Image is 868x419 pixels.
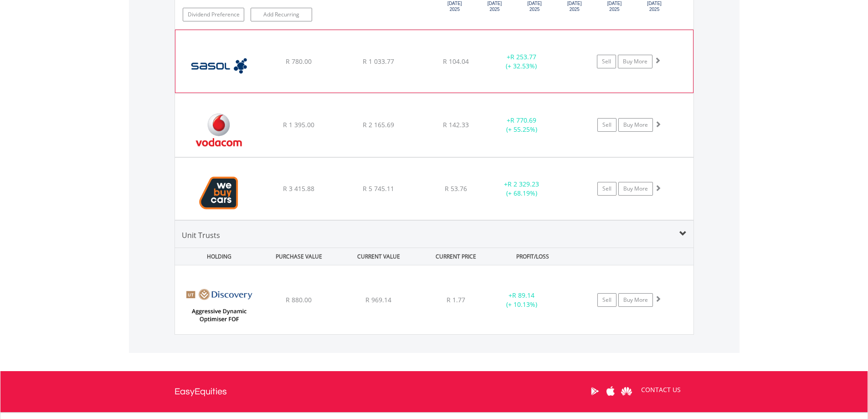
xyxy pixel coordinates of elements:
a: Huawei [619,377,635,405]
span: R 53.76 [445,184,467,193]
a: Buy More [618,293,653,307]
span: R 89.14 [512,291,534,300]
a: Add Recurring [251,8,312,21]
span: R 5 745.11 [363,184,394,193]
img: UT.ZA.DADAOF.png [180,277,258,331]
a: Apple [603,377,619,405]
span: R 2 165.69 [363,120,394,129]
img: EQU.ZA.SOL.png [180,41,258,91]
img: EQU.ZA.VOD.png [180,105,258,154]
a: CONTACT US [635,377,687,403]
span: R 1 033.77 [363,57,394,66]
a: Sell [597,182,616,196]
span: R 3 415.88 [283,184,314,193]
a: Google Play [587,377,603,405]
div: + (+ 55.25%) [488,116,556,134]
div: CURRENT PRICE [419,248,492,265]
div: + (+ 10.13%) [488,291,556,309]
div: + (+ 32.53%) [487,52,555,71]
a: EasyEquities [175,371,227,412]
img: EQU.ZA.WBC.png [180,169,258,218]
span: R 880.00 [286,295,312,304]
span: Unit Trusts [182,230,220,240]
a: Sell [597,55,616,68]
text: [DATE] 2025 [488,1,502,12]
span: R 1 395.00 [283,120,314,129]
a: Buy More [618,55,652,68]
span: R 969.14 [365,295,391,304]
div: PROFIT/LOSS [494,248,572,265]
span: R 142.33 [443,120,469,129]
a: Buy More [618,182,653,196]
span: R 253.77 [510,52,536,61]
span: R 104.04 [443,57,469,66]
a: Sell [597,118,616,132]
a: Sell [597,293,616,307]
text: [DATE] 2025 [527,1,542,12]
div: HOLDING [175,248,258,265]
text: [DATE] 2025 [647,1,662,12]
a: Dividend Preference [183,8,244,21]
a: Buy More [618,118,653,132]
span: R 770.69 [510,116,536,124]
div: + (+ 68.19%) [488,180,556,198]
div: CURRENT VALUE [340,248,418,265]
div: PURCHASE VALUE [260,248,338,265]
text: [DATE] 2025 [567,1,582,12]
span: R 780.00 [286,57,312,66]
text: [DATE] 2025 [607,1,622,12]
span: R 1.77 [447,295,465,304]
span: R 2 329.23 [508,180,539,188]
text: [DATE] 2025 [447,1,462,12]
